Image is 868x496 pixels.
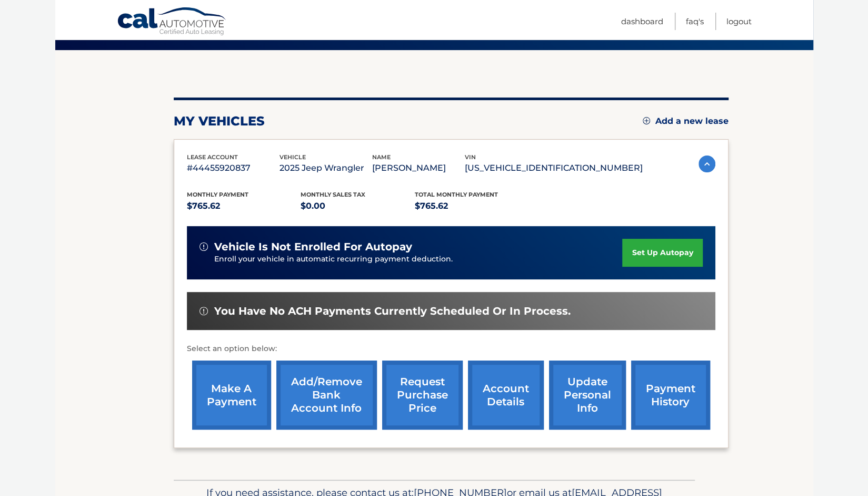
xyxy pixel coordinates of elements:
[276,361,377,430] a: Add/Remove bank account info
[686,13,704,30] a: FAQ's
[415,191,498,198] span: Total Monthly Payment
[382,361,463,430] a: request purchase price
[301,191,365,198] span: Monthly sales Tax
[631,361,710,430] a: payment history
[187,161,280,176] p: #44455920837
[301,199,415,213] p: $0.00
[280,153,306,161] span: vehicle
[117,7,227,37] a: Cal Automotive
[622,239,702,267] a: set up autopay
[187,191,248,198] span: Monthly Payment
[726,13,752,30] a: Logout
[699,155,715,172] img: accordion-active.svg
[214,240,412,254] span: vehicle is not enrolled for autopay
[465,153,476,161] span: vin
[372,161,465,176] p: [PERSON_NAME]
[643,116,729,127] a: Add a new lease
[621,13,663,30] a: Dashboard
[187,153,238,161] span: lease account
[199,307,208,315] img: alert-white.svg
[214,254,623,265] p: Enroll your vehicle in automatic recurring payment deduction.
[199,242,208,251] img: alert-white.svg
[280,161,372,176] p: 2025 Jeep Wrangler
[187,199,301,213] p: $765.62
[372,153,391,161] span: name
[468,361,544,430] a: account details
[643,117,650,124] img: add.svg
[415,199,529,213] p: $765.62
[192,361,271,430] a: make a payment
[214,305,571,318] span: You have no ACH payments currently scheduled or in process.
[174,113,265,129] h2: my vehicles
[187,343,715,355] p: Select an option below:
[465,161,643,176] p: [US_VEHICLE_IDENTIFICATION_NUMBER]
[549,361,626,430] a: update personal info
